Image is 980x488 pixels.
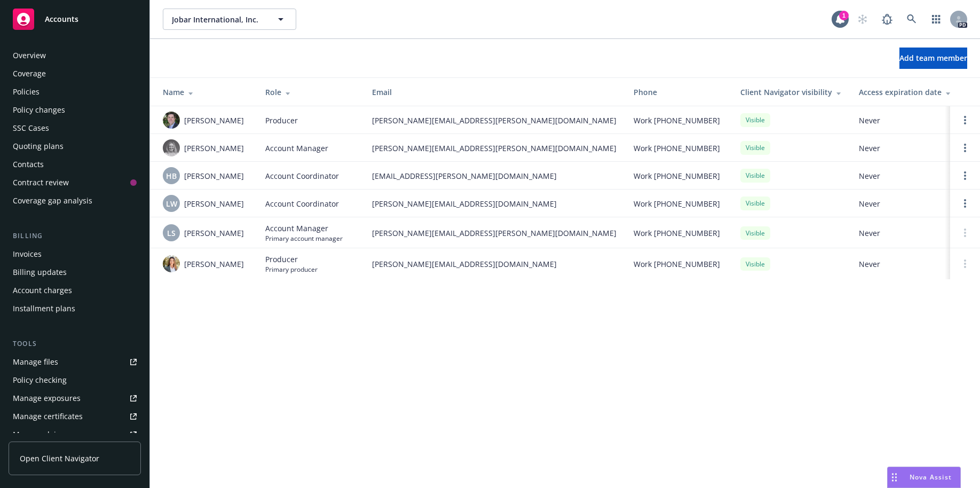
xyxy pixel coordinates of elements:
span: [PERSON_NAME][EMAIL_ADDRESS][PERSON_NAME][DOMAIN_NAME] [372,115,617,126]
div: Installment plans [13,300,75,317]
div: Manage files [13,353,58,371]
div: Overview [13,47,46,64]
a: Open options [959,169,971,182]
div: 1 [839,11,849,20]
div: Visible [740,141,770,154]
span: Never [859,115,959,126]
div: Invoices [13,246,42,263]
div: Account charges [13,282,72,299]
span: [PERSON_NAME][EMAIL_ADDRESS][DOMAIN_NAME] [372,198,617,209]
div: Manage exposures [13,390,81,407]
div: SSC Cases [13,120,49,137]
div: Access expiration date [859,86,959,98]
div: Email [372,86,617,98]
span: [EMAIL_ADDRESS][PERSON_NAME][DOMAIN_NAME] [372,170,617,182]
span: [PERSON_NAME] [184,258,244,270]
div: Phone [634,86,723,98]
span: Primary account manager [265,234,343,243]
div: Visible [740,226,770,240]
a: Account charges [9,282,141,299]
div: Visible [740,196,770,210]
div: Role [265,86,355,98]
a: Manage claims [9,426,141,443]
div: Policies [13,83,39,100]
a: Manage exposures [9,390,141,407]
span: Producer [265,254,318,265]
span: Accounts [45,15,78,23]
span: Nova Assist [910,473,952,482]
a: Open options [959,114,971,127]
span: Never [859,258,959,270]
div: Manage certificates [13,408,83,425]
a: Manage files [9,353,141,371]
span: Jobar International, Inc. [172,14,264,25]
a: Report a Bug [876,9,898,30]
span: Work [PHONE_NUMBER] [634,143,720,154]
span: Account Coordinator [265,198,339,209]
div: Tools [9,339,141,349]
a: Open options [959,197,971,210]
span: LW [166,198,177,209]
span: Never [859,170,959,182]
div: Coverage gap analysis [13,192,92,209]
div: Visible [740,113,770,127]
span: Work [PHONE_NUMBER] [634,170,720,182]
span: [PERSON_NAME] [184,227,244,239]
img: photo [163,112,180,129]
a: Invoices [9,246,141,263]
span: Work [PHONE_NUMBER] [634,115,720,126]
button: Add team member [899,48,967,69]
span: Account Manager [265,223,343,234]
span: [PERSON_NAME][EMAIL_ADDRESS][PERSON_NAME][DOMAIN_NAME] [372,143,617,154]
span: Account Manager [265,143,328,154]
span: [PERSON_NAME] [184,115,244,126]
a: SSC Cases [9,120,141,137]
div: Visible [740,169,770,182]
span: [PERSON_NAME][EMAIL_ADDRESS][DOMAIN_NAME] [372,258,617,270]
a: Manage certificates [9,408,141,425]
a: Contract review [9,174,141,191]
span: Never [859,227,959,239]
div: Visible [740,257,770,271]
span: Add team member [899,53,967,63]
div: Drag to move [888,467,901,487]
div: Name [163,86,248,98]
a: Start snowing [852,9,873,30]
span: [PERSON_NAME][EMAIL_ADDRESS][PERSON_NAME][DOMAIN_NAME] [372,227,617,239]
img: photo [163,255,180,272]
div: Billing [9,231,141,241]
div: Client Navigator visibility [740,86,842,98]
button: Nova Assist [887,467,961,488]
a: Billing updates [9,264,141,281]
span: Never [859,143,959,154]
span: [PERSON_NAME] [184,143,244,154]
span: Work [PHONE_NUMBER] [634,258,720,270]
span: Producer [265,115,298,126]
img: photo [163,139,180,156]
div: Policy changes [13,101,65,119]
span: Open Client Navigator [20,453,99,464]
div: Coverage [13,65,46,82]
a: Accounts [9,4,141,34]
a: Switch app [926,9,947,30]
a: Policies [9,83,141,100]
a: Contacts [9,156,141,173]
div: Contract review [13,174,69,191]
a: Open options [959,141,971,154]
a: Installment plans [9,300,141,317]
div: Billing updates [13,264,67,281]
span: Work [PHONE_NUMBER] [634,227,720,239]
a: Policy checking [9,372,141,389]
a: Coverage [9,65,141,82]
a: Policy changes [9,101,141,119]
div: Manage claims [13,426,67,443]
span: [PERSON_NAME] [184,198,244,209]
span: HB [166,170,177,182]
span: Work [PHONE_NUMBER] [634,198,720,209]
button: Jobar International, Inc. [163,9,296,30]
span: LS [167,227,176,239]
span: [PERSON_NAME] [184,170,244,182]
div: Policy checking [13,372,67,389]
span: Never [859,198,959,209]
